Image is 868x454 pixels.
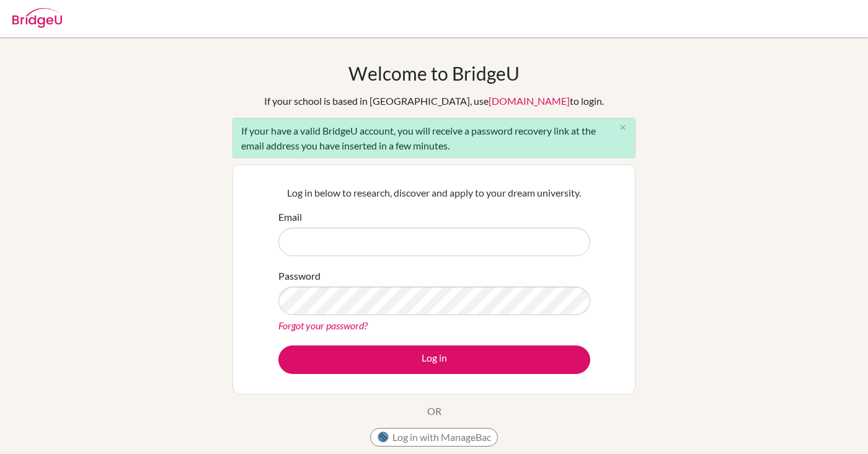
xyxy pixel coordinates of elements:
[278,319,368,331] a: Forgot your password?
[348,62,520,84] h1: Welcome to BridgeU
[12,8,62,28] img: Bridge-U
[278,269,321,283] label: Password
[278,345,590,374] button: Log in
[264,94,604,109] div: If your school is based in [GEOGRAPHIC_DATA], use to login.
[370,428,498,447] button: Log in with ManageBac
[232,118,635,158] div: If your have a valid BridgeU account, you will receive a password recovery link at the email addr...
[489,95,570,107] a: [DOMAIN_NAME]
[618,123,627,132] i: close
[278,210,302,225] label: Email
[427,404,441,419] p: OR
[610,118,635,137] button: Close
[278,185,590,200] p: Log in below to research, discover and apply to your dream university.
